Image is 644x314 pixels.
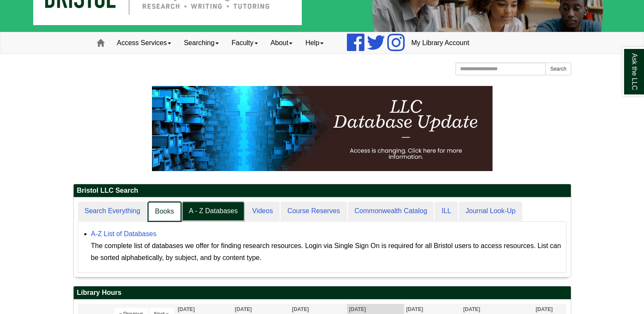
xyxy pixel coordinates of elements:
[463,306,480,312] span: [DATE]
[406,306,423,312] span: [DATE]
[348,202,434,221] a: Commonwealth Catalog
[545,63,571,75] button: Search
[74,286,571,300] h2: Library Hours
[78,202,147,221] a: Search Everything
[178,306,195,312] span: [DATE]
[91,230,157,237] a: A-Z List of Databases
[74,184,571,197] h2: Bristol LLC Search
[459,202,522,221] a: Journal Look-Up
[148,202,181,222] a: Books
[225,32,264,54] a: Faculty
[280,202,347,221] a: Course Reserves
[264,32,299,54] a: About
[299,32,330,54] a: Help
[91,240,562,264] div: The complete list of databases we offer for finding research resources. Login via Single Sign On ...
[182,202,245,221] a: A - Z Databases
[111,32,177,54] a: Access Services
[349,306,366,312] span: [DATE]
[152,86,492,171] img: HTML tutorial
[292,306,309,312] span: [DATE]
[177,32,225,54] a: Searching
[535,306,552,312] span: [DATE]
[245,202,280,221] a: Videos
[405,32,475,54] a: My Library Account
[235,306,252,312] span: [DATE]
[435,202,458,221] a: ILL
